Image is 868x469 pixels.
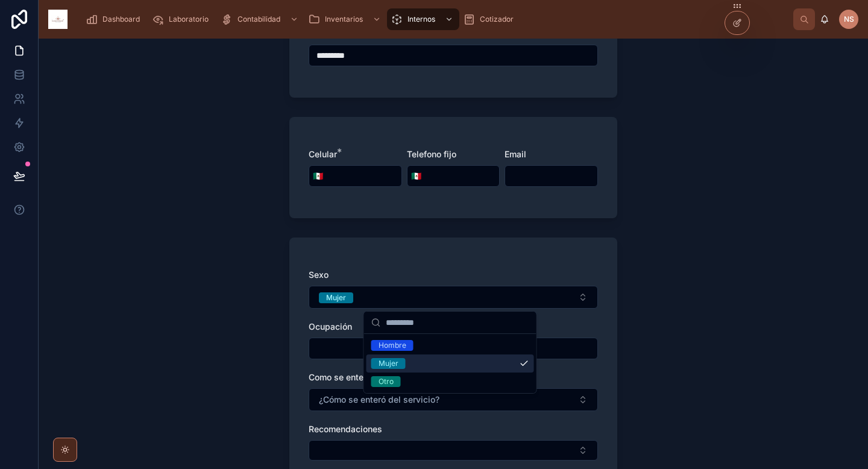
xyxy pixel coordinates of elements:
span: Ocupación [309,321,352,332]
div: Mujer [326,292,346,303]
span: NS [844,14,854,24]
div: scrollable content [77,6,793,33]
span: Cotizador [480,14,514,24]
span: Laboratorio [169,14,209,24]
button: Select Button [309,388,598,411]
button: Select Button [309,440,598,461]
button: Unselect MUJER [319,291,353,303]
span: Celular [309,149,337,159]
a: Dashboard [82,8,148,30]
span: Telefono fijo [407,149,456,159]
button: Select Button [309,286,598,309]
span: Internos [407,14,435,24]
div: Otro [379,376,394,387]
div: Hombre [379,340,406,351]
a: Contabilidad [217,8,304,30]
span: 🇲🇽 [411,170,421,182]
div: Suggestions [364,334,536,393]
span: Inventarios [325,14,363,24]
span: Dashboard [102,14,140,24]
button: Select Button [407,165,425,187]
a: Internos [387,8,459,30]
span: Sexo [309,269,329,280]
img: App logo [48,10,68,29]
span: 🇲🇽 [313,170,323,182]
span: Como se entero [309,372,371,382]
a: Inventarios [304,8,387,30]
span: Recomendaciones [309,424,382,434]
span: ¿Cómo se enteró del servicio? [319,394,439,406]
span: Email [505,149,526,159]
a: Cotizador [459,8,522,30]
a: Laboratorio [148,8,217,30]
button: Select Button [309,165,327,187]
span: Contabilidad [237,14,280,24]
div: Mujer [379,358,398,369]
